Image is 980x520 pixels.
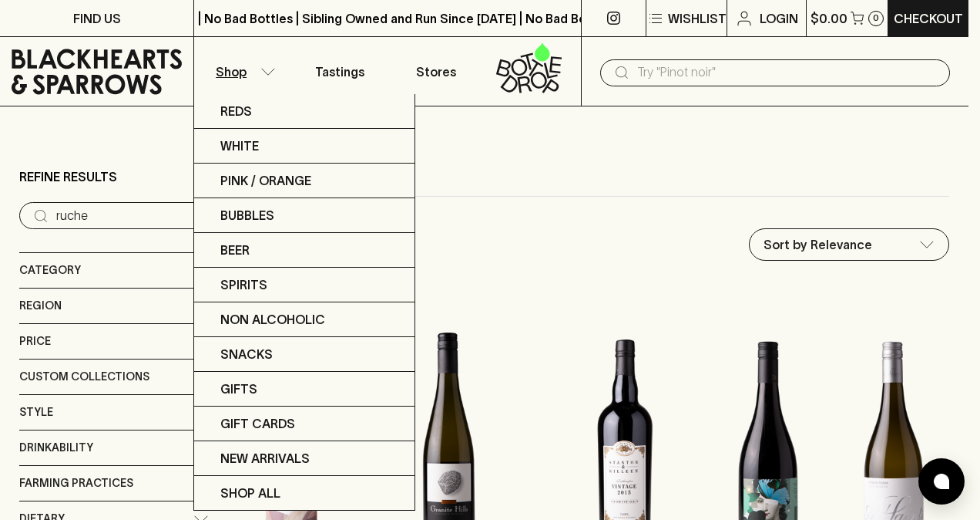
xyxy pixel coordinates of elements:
p: Bubbles [220,206,274,225]
a: Bubbles [194,198,414,233]
a: New Arrivals [194,441,414,476]
p: Beer [220,241,250,259]
a: Spirits [194,268,414,302]
p: Reds [220,102,252,120]
p: SHOP ALL [220,484,280,502]
p: Spirits [220,275,267,294]
a: Gift Cards [194,407,414,441]
a: Reds [194,94,414,129]
a: Non Alcoholic [194,302,414,337]
p: Pink / Orange [220,171,311,190]
p: New Arrivals [220,449,310,468]
a: Beer [194,233,414,268]
p: Gift Cards [220,414,295,433]
a: Gifts [194,372,414,407]
p: Gifts [220,380,257,398]
a: SHOP ALL [194,476,414,510]
a: Pink / Orange [194,164,414,198]
img: bubble-icon [934,474,949,489]
a: Snacks [194,337,414,372]
p: Snacks [220,345,273,363]
p: Non Alcoholic [220,310,325,329]
a: White [194,129,414,164]
p: White [220,137,259,155]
